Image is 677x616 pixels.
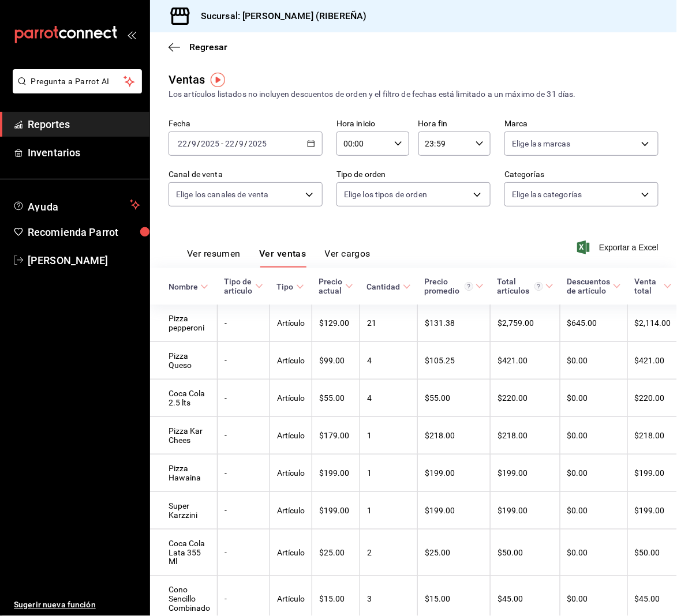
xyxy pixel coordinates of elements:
td: $199.00 [418,492,491,529]
span: Precio actual [319,277,353,295]
div: Total artículos [498,277,543,295]
td: - [218,305,270,342]
label: Hora fin [418,120,491,128]
span: Elige las marcas [512,138,571,149]
td: 1 [360,492,418,529]
button: Regresar [169,42,227,52]
input: ---- [200,139,220,148]
svg: Precio promedio = Total artículos / cantidad [465,282,473,291]
span: Nombre [169,282,208,291]
td: $55.00 [312,380,360,417]
td: Super Karzzini [150,492,218,529]
div: navigation tabs [187,248,371,268]
span: Elige los canales de venta [176,189,268,200]
td: Pizza Hawaina [150,455,218,492]
div: Cantidad [367,282,401,291]
div: Los artículos listados no incluyen descuentos de orden y el filtro de fechas está limitado a un m... [169,88,659,100]
td: $199.00 [312,455,360,492]
td: 21 [360,305,418,342]
span: [PERSON_NAME] [28,253,140,268]
td: $199.00 [418,455,491,492]
td: Pizza Kar Chees [150,417,218,455]
div: Venta total [635,277,661,295]
td: $25.00 [418,529,491,576]
td: $179.00 [312,417,360,455]
div: Descuentos de artículo [567,277,611,295]
td: - [218,492,270,529]
td: $50.00 [491,529,560,576]
label: Tipo de orden [336,171,491,179]
td: Artículo [270,305,312,342]
td: $199.00 [491,492,560,529]
td: Artículo [270,492,312,529]
td: $220.00 [491,380,560,417]
span: Regresar [189,42,227,52]
td: Artículo [270,342,312,380]
div: Tipo [277,282,294,291]
td: $131.38 [418,305,491,342]
td: $199.00 [491,455,560,492]
span: Tipo de artículo [225,277,263,295]
td: $421.00 [491,342,560,380]
span: Descuentos de artículo [567,277,621,295]
span: Pregunta a Parrot AI [31,76,124,88]
td: $25.00 [312,529,360,576]
span: Precio promedio [425,277,484,295]
span: Ayuda [28,198,125,212]
span: Cantidad [367,282,411,291]
svg: El total artículos considera cambios de precios en los artículos así como costos adicionales por ... [534,282,543,291]
button: Ver ventas [259,248,306,268]
td: Pizza pepperoni [150,305,218,342]
td: $0.00 [560,492,628,529]
td: Coca Cola Lata 355 Ml [150,529,218,576]
td: Artículo [270,380,312,417]
input: -- [191,139,197,148]
td: $199.00 [312,492,360,529]
button: Exportar a Excel [579,241,659,254]
span: / [188,139,191,148]
a: Pregunta a Parrot AI [8,84,142,96]
td: - [218,455,270,492]
td: $0.00 [560,455,628,492]
span: / [245,139,248,148]
label: Marca [504,120,659,128]
td: 4 [360,380,418,417]
label: Fecha [169,120,323,128]
span: Total artículos [498,277,553,295]
div: Tipo de artículo [225,277,253,295]
span: Recomienda Parrot [28,224,140,240]
span: - [221,139,223,148]
td: - [218,417,270,455]
span: / [197,139,200,148]
span: Elige los tipos de orden [344,189,427,200]
td: 1 [360,417,418,455]
div: Precio promedio [425,277,473,295]
button: open_drawer_menu [127,30,136,39]
span: Sugerir nueva función [14,599,140,611]
div: Precio actual [319,277,343,295]
td: Artículo [270,455,312,492]
label: Categorías [504,171,659,179]
td: - [218,342,270,380]
td: $55.00 [418,380,491,417]
td: Artículo [270,529,312,576]
span: Reportes [28,117,140,132]
span: Tipo [277,282,304,291]
div: Ventas [169,71,205,88]
td: - [218,380,270,417]
button: Ver cargos [325,248,371,268]
button: Pregunta a Parrot AI [13,69,142,93]
button: Ver resumen [187,248,241,268]
td: $645.00 [560,305,628,342]
td: $218.00 [418,417,491,455]
span: Elige las categorías [512,189,582,200]
td: Pizza Queso [150,342,218,380]
td: $218.00 [491,417,560,455]
button: Tooltip marker [211,73,225,87]
input: -- [177,139,188,148]
td: $129.00 [312,305,360,342]
td: $2,759.00 [491,305,560,342]
div: Nombre [169,282,198,291]
td: $105.25 [418,342,491,380]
